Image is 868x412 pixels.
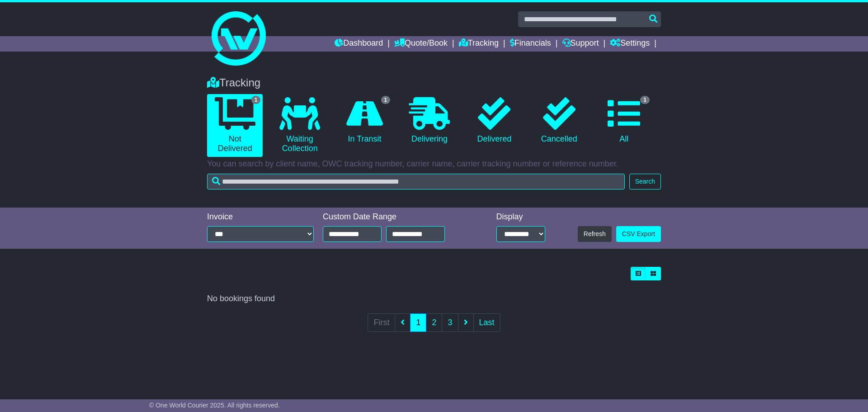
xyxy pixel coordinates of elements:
[207,94,263,157] a: 1 Not Delivered
[410,313,426,332] a: 1
[640,96,650,104] span: 1
[562,36,599,52] a: Support
[531,94,587,147] a: Cancelled
[207,159,661,169] p: You can search by client name, OWC tracking number, carrier name, carrier tracking number or refe...
[610,36,650,52] a: Settings
[442,313,458,332] a: 3
[272,94,327,157] a: Waiting Collection
[473,313,500,332] a: Last
[335,36,383,52] a: Dashboard
[401,94,457,147] a: Delivering
[381,96,391,104] span: 1
[149,402,280,409] span: © One World Courier 2025. All rights reserved.
[251,96,261,104] span: 1
[578,226,612,242] button: Refresh
[207,212,314,222] div: Invoice
[394,36,448,52] a: Quote/Book
[629,174,661,189] button: Search
[337,94,392,147] a: 1 In Transit
[426,313,442,332] a: 2
[496,212,545,222] div: Display
[459,36,499,52] a: Tracking
[596,94,652,147] a: 1 All
[323,212,468,222] div: Custom Date Range
[616,226,661,242] a: CSV Export
[467,94,522,147] a: Delivered
[510,36,551,52] a: Financials
[207,294,661,304] div: No bookings found
[203,76,665,90] div: Tracking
